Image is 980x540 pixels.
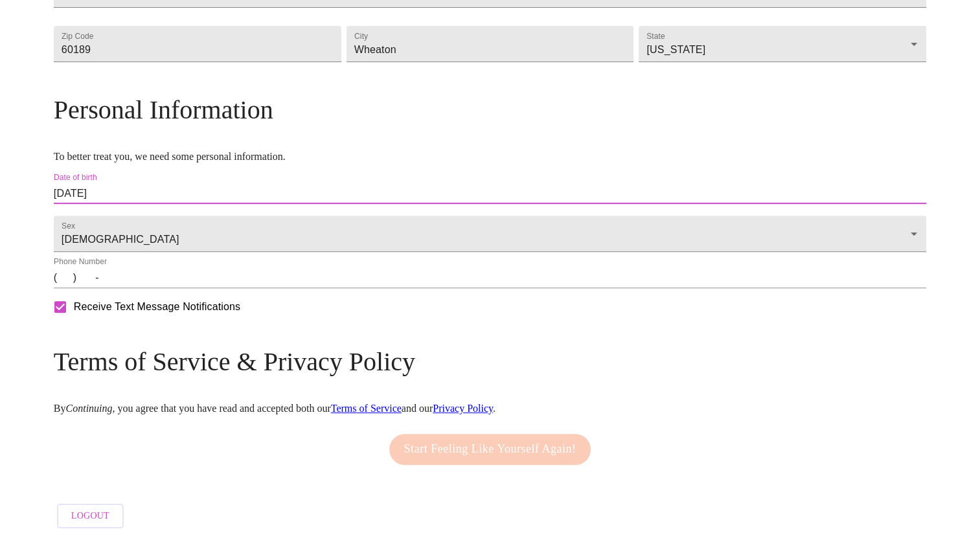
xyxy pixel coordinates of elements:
a: Terms of Service [331,403,402,414]
p: To better treat you, we need some personal information. [54,151,926,163]
a: Privacy Policy [433,403,493,414]
label: Date of birth [54,174,97,182]
h3: Personal Information [54,95,926,125]
em: Continuing [66,403,113,414]
label: Phone Number [54,258,107,266]
span: Receive Text Message Notifications [74,299,240,315]
button: Logout [57,504,124,529]
div: [US_STATE] [639,26,926,62]
h3: Terms of Service & Privacy Policy [54,346,926,377]
p: By , you agree that you have read and accepted both our and our . [54,403,926,414]
span: Logout [71,508,109,524]
div: [DEMOGRAPHIC_DATA] [54,216,926,252]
